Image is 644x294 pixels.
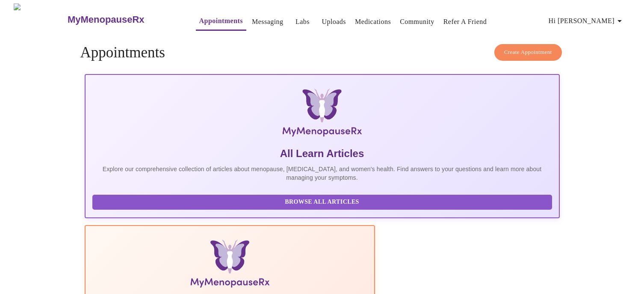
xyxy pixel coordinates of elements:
[196,12,246,31] button: Appointments
[101,197,544,208] span: Browse All Articles
[66,5,178,35] a: MyMenopauseRx
[322,16,346,28] a: Uploads
[14,3,66,36] img: MyMenopauseRx Logo
[352,13,394,30] button: Medications
[199,15,243,27] a: Appointments
[92,195,552,210] button: Browse All Articles
[68,14,145,25] h3: MyMenopauseRx
[92,165,552,182] p: Explore our comprehensive collection of articles about menopause, [MEDICAL_DATA], and women's hea...
[92,198,554,205] a: Browse All Articles
[252,16,283,28] a: Messaging
[136,240,324,291] img: Menopause Manual
[443,16,487,28] a: Refer a Friend
[163,89,480,140] img: MyMenopauseRx Logo
[289,13,316,30] button: Labs
[248,13,287,30] button: Messaging
[400,16,434,28] a: Community
[295,16,310,28] a: Labs
[494,44,562,61] button: Create Appointment
[504,48,552,57] span: Create Appointment
[318,13,349,30] button: Uploads
[92,147,552,160] h5: All Learn Articles
[545,12,628,30] button: Hi [PERSON_NAME]
[440,13,490,30] button: Refer a Friend
[549,15,625,27] span: Hi [PERSON_NAME]
[396,13,438,30] button: Community
[355,16,391,28] a: Medications
[80,44,564,61] h4: Appointments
